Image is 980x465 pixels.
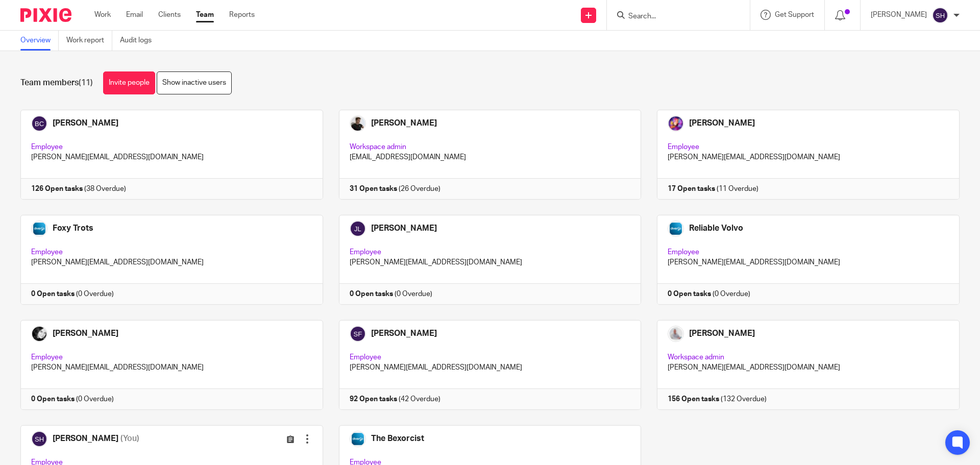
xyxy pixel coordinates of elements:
[196,10,214,20] a: Team
[94,10,111,20] a: Work
[126,10,143,20] a: Email
[871,10,927,20] p: [PERSON_NAME]
[775,11,814,18] span: Get Support
[158,10,181,20] a: Clients
[932,7,948,23] img: svg%3E
[79,79,93,87] span: (11)
[229,10,255,20] a: Reports
[20,31,59,51] a: Overview
[20,78,93,88] h1: Team members
[627,12,719,21] input: Search
[103,71,155,94] a: Invite people
[66,31,112,51] a: Work report
[20,8,71,22] img: Pixie
[120,31,159,51] a: Audit logs
[157,71,232,94] a: Show inactive users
